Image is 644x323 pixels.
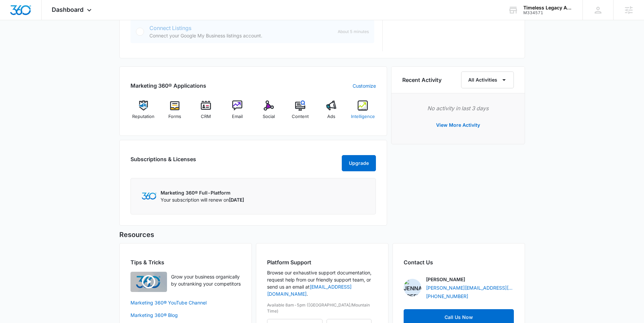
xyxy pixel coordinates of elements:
img: Marketing 360 Logo [142,193,157,200]
a: Ads [318,100,344,125]
img: Quick Overview Video [130,272,167,292]
span: Social [263,113,275,120]
div: account id [523,10,573,15]
span: Forms [168,113,181,120]
a: CRM [193,100,219,125]
a: Content [287,100,313,125]
button: Upgrade [342,155,376,171]
span: Reputation [132,113,154,120]
span: Dashboard [52,6,84,13]
a: Marketing 360® YouTube Channel [130,299,241,306]
button: View More Activity [429,117,487,133]
span: Ads [327,113,335,120]
p: Connect your Google My Business listings account. [149,32,332,39]
a: Forms [162,100,188,125]
p: Marketing 360® Full-Platform [161,189,244,196]
p: Browse our exhaustive support documentation, request help from our friendly support team, or send... [267,269,377,297]
p: [PERSON_NAME] [426,276,465,283]
button: All Activities [461,71,514,88]
span: [DATE] [229,197,244,203]
span: Content [292,113,309,120]
h2: Platform Support [267,258,377,266]
h5: Resources [119,230,525,240]
p: Grow your business organically by outranking your competitors [171,273,241,287]
span: Email [232,113,243,120]
span: CRM [201,113,211,120]
p: Available 8am-5pm ([GEOGRAPHIC_DATA]/Mountain Time) [267,302,377,314]
a: Email [224,100,251,125]
h6: Recent Activity [402,76,442,84]
a: Marketing 360® Blog [130,312,241,319]
h2: Marketing 360® Applications [130,82,206,90]
a: [PERSON_NAME][EMAIL_ADDRESS][PERSON_NAME][DOMAIN_NAME] [426,284,514,291]
a: [EMAIL_ADDRESS][DOMAIN_NAME] [267,284,352,297]
span: Intelligence [351,113,375,120]
a: [PHONE_NUMBER] [426,293,468,300]
a: Reputation [130,100,157,125]
h2: Tips & Tricks [130,258,241,266]
div: account name [523,5,573,10]
a: Social [256,100,282,125]
p: Your subscription will renew on [161,196,244,203]
a: Intelligence [350,100,376,125]
a: Customize [353,82,376,89]
p: No activity in last 3 days [402,104,514,112]
img: Jenna Freeman [404,279,421,296]
h2: Subscriptions & Licenses [130,155,196,169]
h2: Contact Us [404,258,514,266]
span: About 5 minutes [338,29,369,35]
